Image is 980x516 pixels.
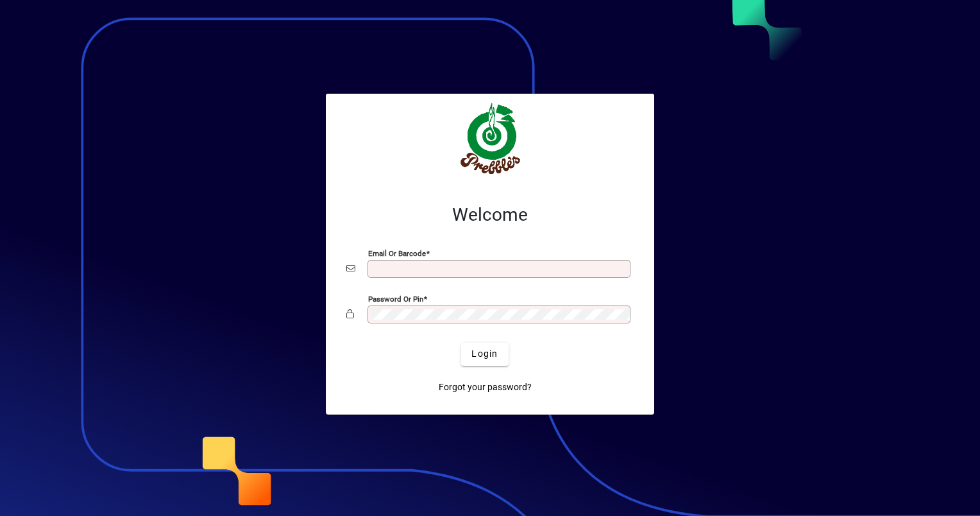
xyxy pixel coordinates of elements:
[346,204,634,226] h2: Welcome
[368,294,423,303] mat-label: Password or Pin
[439,381,532,394] span: Forgot your password?
[461,343,508,366] button: Login
[471,347,498,361] span: Login
[368,248,426,257] mat-label: Email or Barcode
[434,376,537,399] a: Forgot your password?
